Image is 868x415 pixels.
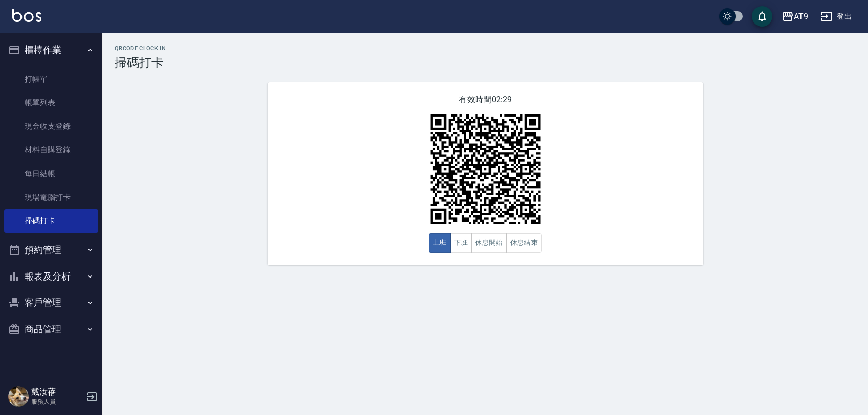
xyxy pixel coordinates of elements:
button: 上班 [429,233,451,253]
button: 休息結束 [506,233,542,253]
a: 掃碼打卡 [4,209,98,233]
button: 客戶管理 [4,289,98,316]
button: 休息開始 [471,233,507,253]
p: 服務人員 [31,397,83,406]
img: Person [8,386,29,407]
h5: 戴汝蓓 [31,387,83,397]
button: save [752,6,772,27]
div: 有效時間 02:29 [268,82,703,265]
button: 下班 [450,233,472,253]
button: 商品管理 [4,316,98,342]
img: Logo [12,9,41,22]
a: 每日結帳 [4,162,98,186]
button: 櫃檯作業 [4,37,98,63]
a: 現金收支登錄 [4,114,98,138]
a: 材料自購登錄 [4,138,98,162]
h2: QRcode Clock In [115,45,856,52]
a: 帳單列表 [4,91,98,114]
h3: 掃碼打卡 [115,56,856,70]
div: AT9 [794,10,808,23]
button: 報表及分析 [4,263,98,290]
a: 現場電腦打卡 [4,186,98,209]
button: AT9 [777,6,812,27]
a: 打帳單 [4,67,98,91]
button: 預約管理 [4,237,98,263]
button: 登出 [816,7,856,26]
